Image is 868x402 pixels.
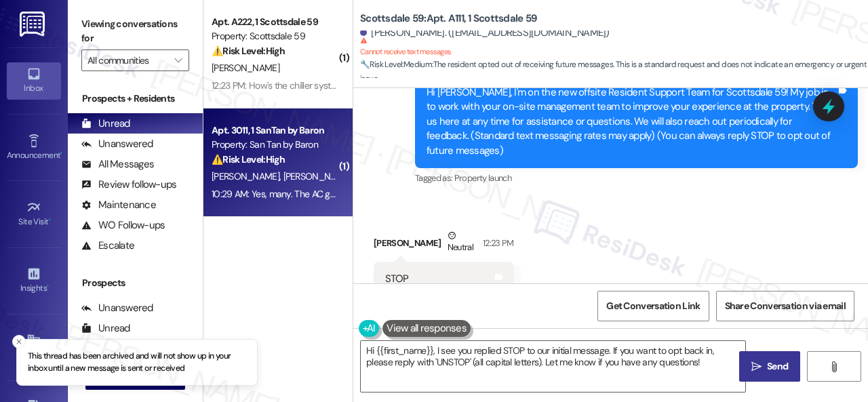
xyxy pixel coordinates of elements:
label: Viewing conversations for [81,14,189,49]
div: 12:23 PM [479,236,514,250]
div: Unanswered [81,301,153,315]
button: Close toast [12,335,26,348]
span: • [47,281,49,291]
span: • [60,148,62,158]
div: Tagged as: [415,168,858,188]
div: Property: San Tan by Baron [212,138,337,152]
div: Unread [81,117,130,131]
a: Insights • [7,262,61,299]
span: Property launch [454,172,511,184]
span: • [49,215,51,224]
strong: ⚠️ Risk Level: High [212,45,285,57]
textarea: Hi {{first_name}}, I see you replied STOP to our initial message. If you want to opt back in, ple... [361,341,745,392]
div: Property: Scottsdale 59 [212,29,337,43]
i:  [829,361,839,372]
div: WO Follow-ups [81,218,165,233]
div: Review follow-ups [81,178,176,192]
span: Share Conversation via email [725,299,846,313]
div: Maintenance [81,198,156,212]
div: Apt. A222, 1 Scottsdale 59 [212,15,337,29]
div: Unanswered [81,137,153,151]
div: Apt. 3011, 1 SanTan by Baron [212,123,337,138]
div: [PERSON_NAME] [374,228,514,262]
a: Buildings [7,329,61,365]
span: [PERSON_NAME] [212,62,279,74]
div: Hi [PERSON_NAME], I'm on the new offsite Resident Support Team for Scottsdale 59! My job is to wo... [427,85,836,158]
span: Send [767,359,788,374]
div: Neutral [445,228,476,257]
img: ResiDesk Logo [20,12,47,37]
a: Inbox [7,62,61,99]
div: Prospects [68,276,203,290]
button: Get Conversation Link [597,291,709,321]
b: Scottsdale 59: Apt. A111, 1 Scottsdale 59 [360,12,537,26]
div: STOP [385,272,408,286]
button: Send [739,351,800,382]
div: 12:23 PM: How's the chiller system doing? [212,79,372,92]
i:  [751,361,762,372]
p: This thread has been archived and will not show up in your inbox until a new message is sent or r... [28,350,246,374]
strong: 🔧 Risk Level: Medium [360,59,432,70]
span: Get Conversation Link [606,299,700,313]
span: [PERSON_NAME] [283,170,351,182]
div: Unread [81,321,130,336]
div: Prospects + Residents [68,92,203,106]
span: [PERSON_NAME] [212,170,283,182]
div: Escalate [81,239,134,253]
span: : The resident opted out of receiving future messages. This is a standard request and does not in... [360,58,868,87]
i:  [174,55,182,66]
input: All communities [87,49,167,71]
div: [PERSON_NAME]. ([EMAIL_ADDRESS][DOMAIN_NAME]) [360,26,610,40]
strong: ⚠️ Risk Level: High [212,153,285,165]
button: Share Conversation via email [716,291,854,321]
a: Site Visit • [7,196,61,233]
div: All Messages [81,157,154,172]
sup: Cannot receive text messages [360,37,451,56]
